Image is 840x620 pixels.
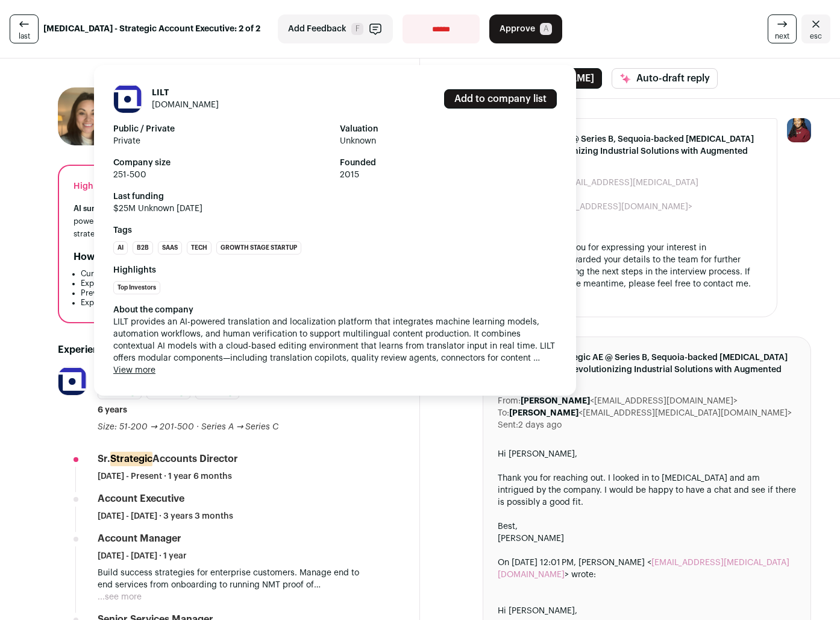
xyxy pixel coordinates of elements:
[464,242,762,302] div: Hi [PERSON_NAME], Thank you for expressing your interest in [MEDICAL_DATA]! I have forwarded your...
[509,409,578,417] b: [PERSON_NAME]
[98,452,238,466] div: Sr. Accounts Director
[518,419,562,431] dd: 2 days ago
[113,123,330,135] strong: Public / Private
[810,31,822,41] span: esc
[98,492,184,505] div: Account Executive
[10,14,39,43] a: last
[113,241,128,255] li: AI
[113,281,160,294] li: Top Investors
[81,269,346,279] li: Current Sr. Strategic Accounts Director at Lilt.
[498,407,509,419] dt: To:
[74,250,130,264] h2: How they fit
[113,264,557,276] strong: Highlights
[113,203,557,215] span: $25M Unknown [DATE]
[521,397,590,405] b: [PERSON_NAME]
[158,241,182,255] li: SaaS
[19,31,30,41] span: last
[81,288,346,298] li: Previous Account Executive experience at [GEOGRAPHIC_DATA].
[114,86,142,113] img: ab7240304943cecdd2e98df11a074348ebc9f56137b9a40fad1a741e93cfa18f.png
[540,23,552,35] span: A
[498,605,796,617] div: Hi [PERSON_NAME],
[133,241,153,255] li: B2B
[113,304,557,316] div: About the company
[98,404,127,416] span: 6 years
[81,279,346,288] li: Experience at [GEOGRAPHIC_DATA], a SaaS, AI growth stage startup.
[340,135,557,147] span: Unknown
[98,591,142,603] button: ...see more
[288,23,346,35] span: Add Feedback
[498,533,796,545] div: [PERSON_NAME]
[278,14,393,43] button: Add Feedback F
[509,407,792,419] dd: <[EMAIL_ADDRESS][MEDICAL_DATA][DOMAIN_NAME]>
[113,224,557,236] strong: Tags
[768,14,797,43] a: next
[498,352,796,388] span: Re: Founding Strategic AE @ Series B, Sequoia-backed [MEDICAL_DATA][URL] : AI Startup Revolutioni...
[113,191,557,203] strong: Last funding
[98,510,233,522] span: [DATE] - [DATE] · 3 years 3 months
[487,177,762,201] dd: <[EMAIL_ADDRESS][MEDICAL_DATA][DOMAIN_NAME]>
[521,395,738,407] dd: <[EMAIL_ADDRESS][DOMAIN_NAME]>
[340,169,557,181] span: 2015
[113,316,557,364] span: LILT provides an AI-powered translation and localization platform that integrates machine learnin...
[58,87,116,145] img: 9d934cf7ed05d2b1ac4e558324541a6cbb647144b691618d058171e751b2e80e.jpg
[152,87,219,99] h1: LILT
[113,135,330,147] span: Private
[498,520,796,533] div: Best,
[113,364,155,376] button: View more
[98,532,181,545] div: Account Manager
[444,89,557,109] a: Add to company list
[187,241,212,255] li: Tech
[58,343,362,357] h2: Experience
[110,452,152,466] mark: Strategic
[98,423,194,431] span: Size: 51-200 → 201-500
[498,395,521,407] dt: From:
[58,368,86,395] img: ab7240304943cecdd2e98df11a074348ebc9f56137b9a40fad1a741e93cfa18f.png
[43,23,260,35] strong: [MEDICAL_DATA] - Strategic Account Executive: 2 of 2
[216,241,301,255] li: Growth Stage Startup
[152,101,219,109] a: [DOMAIN_NAME]
[201,423,279,431] span: Series A → Series C
[74,180,133,192] div: Highlights
[498,472,796,508] div: Thank you for reaching out. I looked in to [MEDICAL_DATA] and am intrigued by the company. I woul...
[113,157,330,169] strong: Company size
[74,202,346,240] div: Currently Sr. Strategic Accounts Director at Lilt, an AI-powered localization startup with top in...
[340,123,557,135] strong: Valuation
[475,201,692,213] dd: <[EMAIL_ADDRESS][DOMAIN_NAME]>
[74,204,120,212] span: AI summary:
[612,68,718,89] button: Auto-draft reply
[81,298,346,308] li: Experience at [GEOGRAPHIC_DATA], a large public tech company.
[489,14,562,43] button: Approve A
[340,157,557,169] strong: Founded
[775,31,789,41] span: next
[196,421,199,433] span: ·
[113,169,330,181] span: 251-500
[801,14,830,43] a: Close
[98,550,187,562] span: [DATE] - [DATE] · 1 year
[351,23,363,35] span: F
[98,470,232,482] span: [DATE] - Present · 1 year 6 months
[500,23,535,35] span: Approve
[464,133,762,169] span: Re: Founding Strategic AE @ Series B, Sequoia-backed [MEDICAL_DATA][URL] : AI Startup Revolutioni...
[787,118,811,142] img: 10010497-medium_jpg
[498,557,796,593] blockquote: On [DATE] 12:01 PM, [PERSON_NAME] < > wrote:
[98,567,362,591] p: Build success strategies for enterprise customers. Manage end to end services from onboarding to ...
[498,419,518,431] dt: Sent:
